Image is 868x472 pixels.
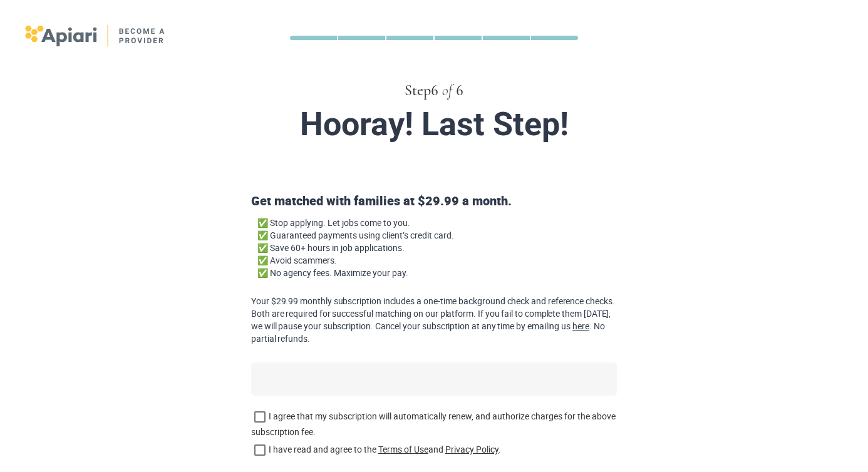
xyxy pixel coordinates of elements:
[113,80,755,101] div: Step 6 6
[378,443,428,455] a: Terms of Use
[246,192,622,345] div: Get matched with families at $29.99 a month.
[25,25,166,46] img: logo
[257,217,617,292] span: ✅ Stop applying. Let jobs come to you. ✅ Guaranteed payments using client’s credit card. ✅ Save 6...
[251,408,617,438] label: I agree that my subscription will automatically renew, and authorize charges for the above subscr...
[264,373,604,385] iframe: Secure card payment input frame
[251,295,617,345] span: Your $29.99 monthly subscription includes a one-time background check and reference checks. Both ...
[251,441,617,459] label: I have read and agree to the and .
[572,320,589,332] a: here
[445,443,499,455] a: Privacy Policy
[442,83,452,98] span: of
[138,106,730,142] div: Hooray! Last Step!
